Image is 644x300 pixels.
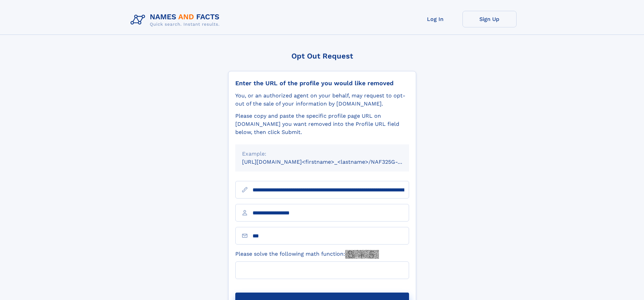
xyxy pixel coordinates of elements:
[235,250,379,259] label: Please solve the following math function:
[462,11,517,27] a: Sign Up
[235,112,409,136] div: Please copy and paste the specific profile page URL on [DOMAIN_NAME] you want removed into the Pr...
[235,79,409,87] div: Enter the URL of the profile you would like removed
[242,150,402,158] div: Example:
[228,52,416,60] div: Opt Out Request
[408,11,462,27] a: Log In
[235,92,409,108] div: You, or an authorized agent on your behalf, may request to opt-out of the sale of your informatio...
[128,11,225,29] img: Logo Names and Facts
[242,159,422,165] small: [URL][DOMAIN_NAME]<firstname>_<lastname>/NAF325G-xxxxxxxx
